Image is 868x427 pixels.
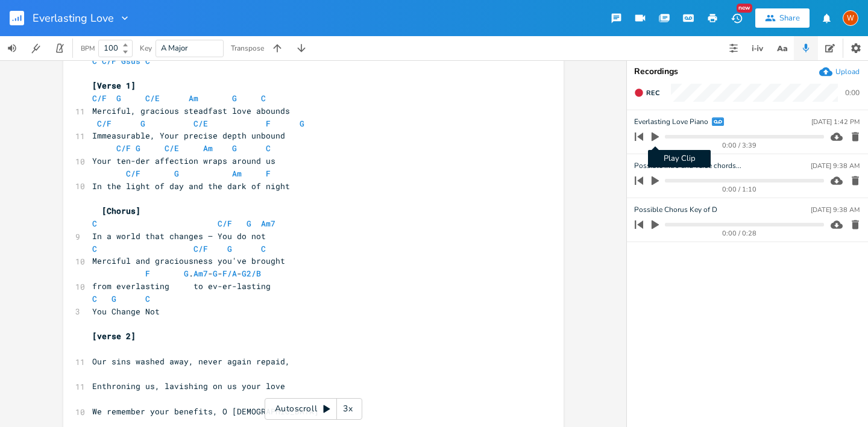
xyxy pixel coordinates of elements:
div: 0:00 / 0:28 [655,230,824,237]
span: C [145,55,150,66]
span: from everlasting to ev-er-lasting [92,281,271,291]
span: C [261,243,266,254]
span: Immeasurable, Your precise depth unbound [92,130,285,141]
span: C/E [193,118,208,129]
span: C/E [165,143,179,154]
div: Key [140,45,152,52]
span: Am [203,143,213,154]
div: [DATE] 1:42 PM [811,119,860,125]
span: Possible Chorus Key of D [634,204,717,216]
div: [DATE] 9:38 AM [811,207,860,213]
div: BPM [81,45,95,52]
span: . - - - [92,268,266,279]
span: C/F [218,218,232,229]
div: Share [779,13,800,23]
span: G [232,93,237,104]
div: 3x [337,398,359,420]
div: Transpose [231,45,264,52]
span: C/F [193,243,208,254]
span: [verse 2] [92,331,136,341]
span: Merciful, gracious steadfast love abounds [92,105,290,116]
span: C/F [116,143,131,154]
span: Am [232,168,242,179]
span: G [213,268,218,279]
span: Your ten-der affection wraps around us [92,155,275,166]
span: Possible intro and verse chords... [634,160,741,172]
button: New [725,7,749,29]
div: Recordings [634,67,861,76]
span: Everlasting Love [33,13,114,23]
span: G [184,268,189,279]
span: G [140,118,145,129]
span: C [261,93,266,104]
button: Play Clip [647,127,663,146]
span: G [136,143,140,154]
span: G [247,218,251,229]
span: C [92,243,97,254]
span: G [116,93,121,104]
div: New [737,4,752,13]
span: G [300,118,304,129]
button: Share [755,8,810,28]
div: 0:00 / 3:39 [655,142,824,149]
span: G [227,243,232,254]
span: Our sins washed away, never again repaid, [92,356,290,367]
div: 0:00 [845,89,860,96]
span: Gsus [121,55,140,66]
div: Autoscroll [265,398,362,420]
div: 0:00 / 1:10 [655,186,824,193]
span: C [92,293,97,304]
span: C/F [126,168,140,179]
span: Rec [646,89,659,98]
span: C/E [145,93,160,104]
span: C/F [102,55,116,66]
span: G2/B [242,268,261,279]
button: W [843,4,858,32]
span: In a world that changes – You do not [92,231,266,242]
span: Everlasting Love Piano [634,116,708,128]
button: Upload [819,65,860,78]
span: C/F [92,93,107,104]
div: Upload [835,67,860,76]
span: C [92,55,97,66]
span: F/A [222,268,237,279]
span: Enthroning us, lavishing on us your love [92,381,285,391]
span: F [266,168,271,179]
span: Am7 [261,218,275,229]
span: F [145,268,150,279]
div: Worship Pastor [843,10,858,26]
span: C [92,218,97,229]
span: G [112,293,116,304]
span: [Verse 1] [92,80,136,91]
span: Am7 [193,268,208,279]
div: [DATE] 9:38 AM [811,163,860,169]
button: Rec [629,83,664,102]
span: C [145,293,150,304]
span: F [266,118,271,129]
span: G [174,168,179,179]
span: C/F [97,118,112,129]
span: In the light of day and the dark of night [92,181,290,192]
span: C [266,143,271,154]
span: A Major [161,43,188,54]
span: G [232,143,237,154]
span: We remember your benefits, O [DEMOGRAPHIC_DATA] [92,406,319,417]
span: Merciful and graciousness you've brought [92,255,285,266]
span: Am [189,93,198,104]
span: You Change Not [92,306,160,317]
span: [Chorus] [102,205,140,216]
